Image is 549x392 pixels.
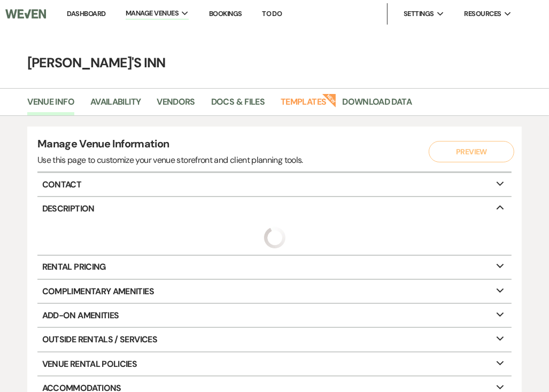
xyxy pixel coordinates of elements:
[37,197,512,220] p: Description
[211,95,265,115] a: Docs & Files
[404,9,434,19] span: Settings
[37,173,512,196] p: Contact
[342,95,412,115] a: Download Data
[37,304,512,327] p: Add-On Amenities
[5,3,46,25] img: Weven Logo
[37,328,512,351] p: Outside Rentals / Services
[464,9,501,19] span: Resources
[27,95,74,115] a: Venue Info
[262,9,282,18] a: To Do
[281,95,326,115] a: Templates
[37,256,512,279] p: Rental Pricing
[429,141,514,162] button: Preview
[37,136,303,154] h4: Manage Venue Information
[209,9,242,18] a: Bookings
[67,9,105,18] a: Dashboard
[37,280,512,303] p: Complimentary Amenities
[37,154,303,167] div: Use this page to customize your venue storefront and client planning tools.
[157,95,195,115] a: Vendors
[126,8,179,19] span: Manage Venues
[426,141,512,162] a: Preview
[37,352,512,375] p: Venue Rental Policies
[264,227,285,248] img: loading spinner
[90,95,141,115] a: Availability
[322,92,337,107] strong: New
